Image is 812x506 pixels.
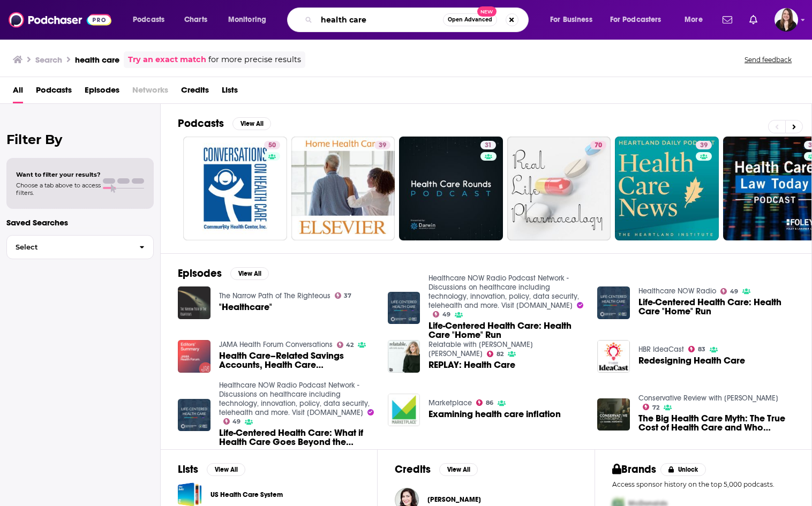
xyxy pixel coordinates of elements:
[507,137,611,240] a: 70
[36,81,72,103] span: Podcasts
[219,351,375,369] a: Health Care–Related Savings Accounts, Health Care Expenditures, and Tax Expenditures
[268,140,276,151] span: 50
[222,81,238,103] a: Lists
[6,132,154,147] h2: Filter By
[688,346,705,352] a: 83
[487,351,503,357] a: 82
[178,267,269,280] a: EpisodesView All
[35,55,62,65] h3: Search
[486,401,493,405] span: 86
[178,463,245,476] a: ListsView All
[219,381,370,417] a: Healthcare NOW Radio Podcast Network - Discussions on healthcare including technology, innovation...
[439,463,478,476] button: View All
[85,81,119,103] span: Episodes
[183,137,287,240] a: 50
[395,463,431,476] h2: Credits
[178,340,210,373] img: Health Care–Related Savings Accounts, Health Care Expenditures, and Tax Expenditures
[219,291,330,300] a: The Narrow Path of The Righteous
[612,463,657,476] h2: Brands
[264,141,280,149] a: 50
[427,495,481,504] a: Carey Peters
[730,289,738,294] span: 49
[232,419,240,424] span: 49
[603,11,677,28] button: open menu
[597,398,630,431] a: The Big Health Care Myth: The True Cost of Health Care and Who Distorted it Ep 131
[178,399,210,432] img: Life-Centered Health Care: What if Health Care Goes Beyond the Walls?
[219,340,333,349] a: JAMA Health Forum Conversations
[775,8,798,32] button: Show profile menu
[543,11,606,28] button: open menu
[428,360,515,369] a: REPLAY: Health Care
[128,54,206,66] a: Try an exact match
[477,6,497,17] span: New
[178,117,224,130] h2: Podcasts
[775,8,798,32] span: Logged in as emma.chase
[597,286,630,319] a: Life-Centered Health Care: Health Care "Home" Run
[480,141,496,149] a: 31
[16,171,101,178] span: Want to filter your results?
[388,292,420,324] img: Life-Centered Health Care: Health Care "Home" Run
[485,140,492,151] span: 31
[75,55,119,65] h3: health care
[177,11,214,28] a: Charts
[700,140,708,151] span: 39
[428,340,533,358] a: Relatable with Allie Beth Stuckey
[9,10,111,30] img: Podchaser - Follow, Share and Rate Podcasts
[388,394,420,426] img: Examining health care inflation
[133,12,164,27] span: Podcasts
[698,347,705,352] span: 83
[178,117,271,130] a: PodcastsView All
[230,267,269,280] button: View All
[13,81,23,103] span: All
[550,12,592,27] span: For Business
[677,11,716,28] button: open menu
[643,404,659,410] a: 72
[696,141,712,149] a: 39
[399,137,503,240] a: 31
[132,81,168,103] span: Networks
[597,340,630,373] img: Redesigning Health Care
[184,12,207,27] span: Charts
[7,244,131,251] span: Select
[638,356,745,365] span: Redesigning Health Care
[219,303,272,312] a: "Healthcare"
[223,418,241,425] a: 49
[208,54,301,66] span: for more precise results
[219,428,375,447] a: Life-Centered Health Care: What if Health Care Goes Beyond the Walls?
[638,298,794,316] span: Life-Centered Health Care: Health Care "Home" Run
[335,292,352,299] a: 37
[181,81,209,103] a: Credits
[207,463,245,476] button: View All
[427,495,481,504] span: [PERSON_NAME]
[178,286,210,319] img: "Healthcare"
[638,394,778,403] a: Conservative Review with Daniel Horowitz
[395,463,478,476] a: CreditsView All
[595,140,602,151] span: 70
[448,17,492,22] span: Open Advanced
[232,117,271,130] button: View All
[317,11,443,28] input: Search podcasts, credits, & more...
[590,141,606,149] a: 70
[433,311,450,318] a: 49
[638,286,716,296] a: Healthcare NOW Radio
[428,410,561,419] a: Examining health care inflation
[612,480,794,488] p: Access sponsor history on the top 5,000 podcasts.
[428,321,584,339] a: Life-Centered Health Care: Health Care "Home" Run
[344,293,351,298] span: 37
[442,312,450,317] span: 49
[228,12,266,27] span: Monitoring
[615,137,719,240] a: 39
[297,7,539,32] div: Search podcasts, credits, & more...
